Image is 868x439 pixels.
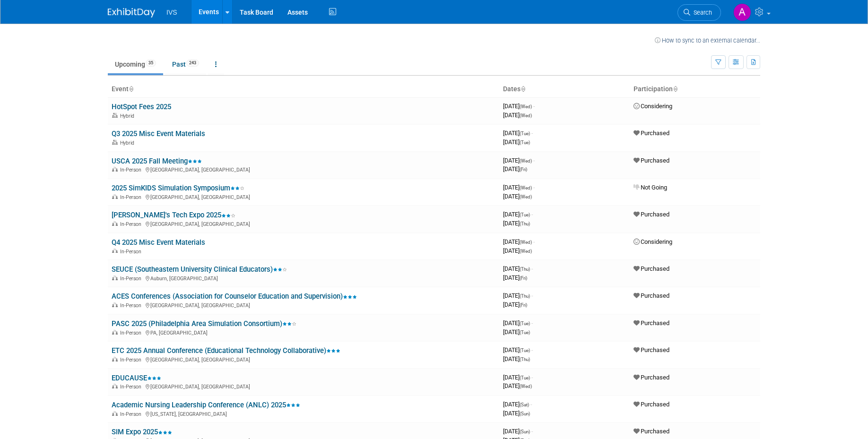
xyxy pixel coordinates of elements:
span: In-Person [120,384,144,390]
span: [DATE] [503,138,530,146]
a: Q4 2025 Misc Event Materials [112,238,205,247]
a: 2025 SimKIDS Simulation Symposium [112,184,244,192]
span: Hybrid [120,140,137,146]
span: Purchased [634,319,669,327]
img: Hybrid Event [112,113,118,118]
span: - [533,157,535,164]
a: How to sync to an external calendar... [655,37,760,44]
span: - [531,346,533,353]
span: Purchased [634,374,669,381]
a: [PERSON_NAME]'s Tech Expo 2025 [112,211,235,219]
span: Hybrid [120,113,137,119]
span: In-Person [120,275,144,282]
span: - [531,211,533,218]
img: In-Person Event [112,384,118,388]
div: [GEOGRAPHIC_DATA], [GEOGRAPHIC_DATA] [112,193,495,200]
th: Event [108,81,499,97]
span: (Wed) [520,185,532,190]
span: (Tue) [520,131,530,136]
span: In-Person [120,167,144,173]
th: Dates [499,81,630,97]
a: Search [677,4,721,21]
span: (Wed) [520,249,532,254]
img: ExhibitDay [108,8,155,17]
span: (Tue) [520,330,530,335]
span: 243 [186,60,199,67]
a: Academic Nursing Leadership Conference (ANLC) 2025 [112,401,300,409]
span: Considering [634,238,672,245]
img: In-Person Event [112,221,118,226]
span: Purchased [634,292,669,299]
span: In-Person [120,302,144,309]
span: [DATE] [503,165,527,172]
span: [DATE] [503,301,527,308]
span: (Fri) [520,167,527,172]
a: Sort by Event Name [129,85,133,93]
span: - [530,401,532,408]
a: Sort by Start Date [521,85,525,93]
span: [DATE] [503,112,532,119]
span: Purchased [634,265,669,272]
span: Purchased [634,211,669,218]
span: [DATE] [503,265,533,272]
img: In-Person Event [112,330,118,335]
span: Purchased [634,157,669,164]
div: [US_STATE], [GEOGRAPHIC_DATA] [112,410,495,417]
span: [DATE] [503,401,532,408]
span: [DATE] [503,328,530,336]
span: - [531,292,533,299]
div: [GEOGRAPHIC_DATA], [GEOGRAPHIC_DATA] [112,301,495,309]
span: (Sat) [520,402,529,407]
a: SEUCE (Southeastern University Clinical Educators) [112,265,287,274]
span: - [531,265,533,272]
a: HotSpot Fees 2025 [112,103,171,111]
a: ETC 2025 Annual Conference (Educational Technology Collaborative) [112,346,340,355]
span: [DATE] [503,220,530,227]
img: In-Person Event [112,194,118,199]
span: (Tue) [520,375,530,380]
span: 35 [146,60,156,67]
th: Participation [630,81,760,97]
span: [DATE] [503,193,532,200]
span: [DATE] [503,346,533,353]
span: - [533,238,535,245]
span: (Fri) [520,302,527,308]
span: [DATE] [503,157,535,164]
span: [DATE] [503,211,533,218]
span: - [531,428,533,435]
img: Aaron Lentscher [733,3,751,21]
a: ACES Conferences (Association for Counselor Education and Supervision) [112,292,357,301]
span: In-Person [120,249,144,255]
img: In-Person Event [112,275,118,280]
span: (Thu) [520,221,530,226]
img: Hybrid Event [112,140,118,145]
span: (Wed) [520,113,532,118]
span: (Thu) [520,293,530,299]
div: [GEOGRAPHIC_DATA], [GEOGRAPHIC_DATA] [112,220,495,227]
span: [DATE] [503,247,532,254]
span: In-Person [120,330,144,336]
img: In-Person Event [112,249,118,253]
span: [DATE] [503,410,530,417]
span: [DATE] [503,292,533,299]
span: [DATE] [503,355,530,362]
div: Auburn, [GEOGRAPHIC_DATA] [112,274,495,282]
a: Past243 [165,55,206,73]
span: Purchased [634,346,669,353]
span: (Wed) [520,194,532,199]
div: [GEOGRAPHIC_DATA], [GEOGRAPHIC_DATA] [112,165,495,173]
span: Purchased [634,129,669,137]
span: Not Going [634,184,667,191]
div: [GEOGRAPHIC_DATA], [GEOGRAPHIC_DATA] [112,355,495,363]
span: Considering [634,103,672,110]
span: (Fri) [520,275,527,281]
span: IVS [166,9,177,16]
span: In-Person [120,194,144,200]
span: - [531,129,533,137]
div: PA, [GEOGRAPHIC_DATA] [112,328,495,336]
span: [DATE] [503,382,532,389]
span: [DATE] [503,238,535,245]
span: (Tue) [520,140,530,145]
span: (Wed) [520,158,532,164]
span: (Thu) [520,357,530,362]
